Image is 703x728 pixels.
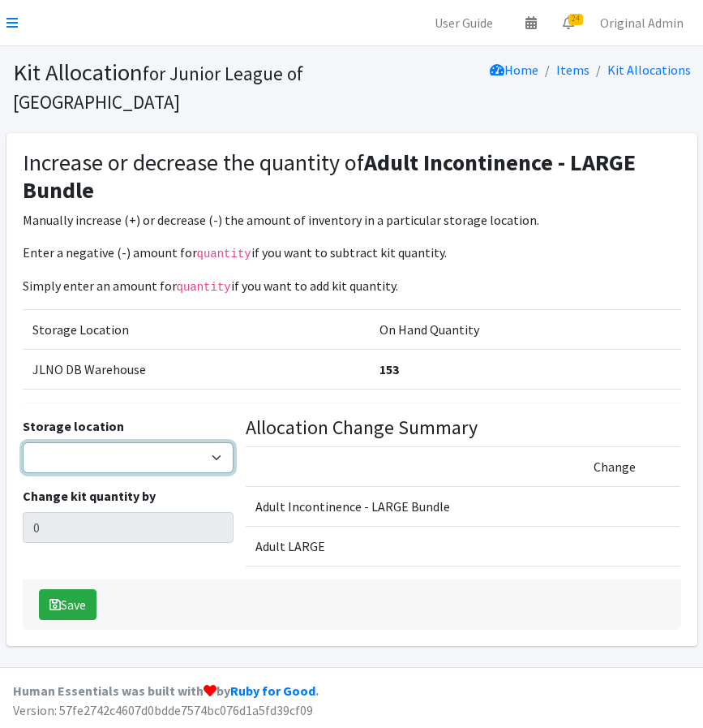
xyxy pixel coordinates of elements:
[379,361,399,377] strong: 153
[23,243,681,263] p: Enter a negative (-) amount for if you want to subtract kit quantity.
[550,6,587,39] a: 24
[13,58,346,114] h1: Kit Allocation
[13,683,319,699] strong: Human Essentials was built with by .
[230,683,315,699] a: Ruby for Good
[197,248,251,261] code: quantity
[246,527,583,566] td: Adult LARGE
[246,487,583,527] td: Adult Incontinence - LARGE Bundle
[587,6,697,39] a: Original Admin
[23,310,370,350] td: Storage Location
[23,149,681,204] h3: Increase or decrease the quantity of
[13,62,303,114] small: for Junior League of [GEOGRAPHIC_DATA]
[13,702,313,718] span: Version: 57fe2742c4607d0bdde7574bc076d1a5fd39cf09
[607,62,691,78] a: Kit Allocations
[246,416,680,440] h4: Allocation Change Summary
[23,486,156,506] label: Change kit quantity by
[422,6,506,39] a: User Guide
[370,310,681,350] td: On Hand Quantity
[568,14,583,25] span: 24
[23,350,370,390] td: JLNO DB Warehouse
[23,416,124,436] label: Storage location
[39,589,96,620] button: Save
[584,447,681,487] td: Change
[23,210,681,230] p: Manually increase (+) or decrease (-) the amount of inventory in a particular storage location.
[23,276,681,296] p: Simply enter an amount for if you want to add kit quantity.
[556,62,589,78] a: Items
[23,148,636,205] strong: Adult Incontinence - LARGE Bundle
[177,281,231,294] code: quantity
[490,62,538,78] a: Home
